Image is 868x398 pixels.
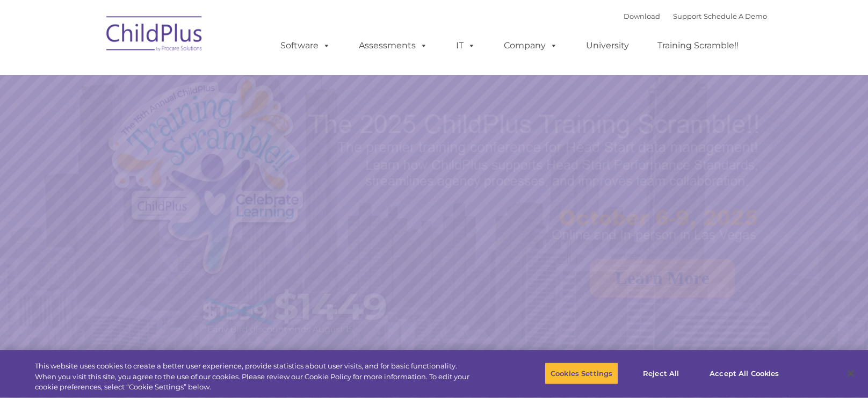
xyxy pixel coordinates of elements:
[673,12,701,20] a: Support
[624,12,767,20] font: |
[545,362,618,385] button: Cookies Settings
[270,35,341,56] a: Software
[575,35,640,56] a: University
[704,12,767,20] a: Schedule A Demo
[704,362,785,385] button: Accept All Cookies
[493,35,568,56] a: Company
[590,259,735,298] a: Learn More
[101,9,208,62] img: ChildPlus by Procare Solutions
[348,35,438,56] a: Assessments
[35,361,478,393] div: This website uses cookies to create a better user experience, provide statistics about user visit...
[624,12,660,20] a: Download
[445,35,486,56] a: IT
[839,361,863,385] button: Close
[627,362,695,385] button: Reject All
[647,35,749,56] a: Training Scramble!!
